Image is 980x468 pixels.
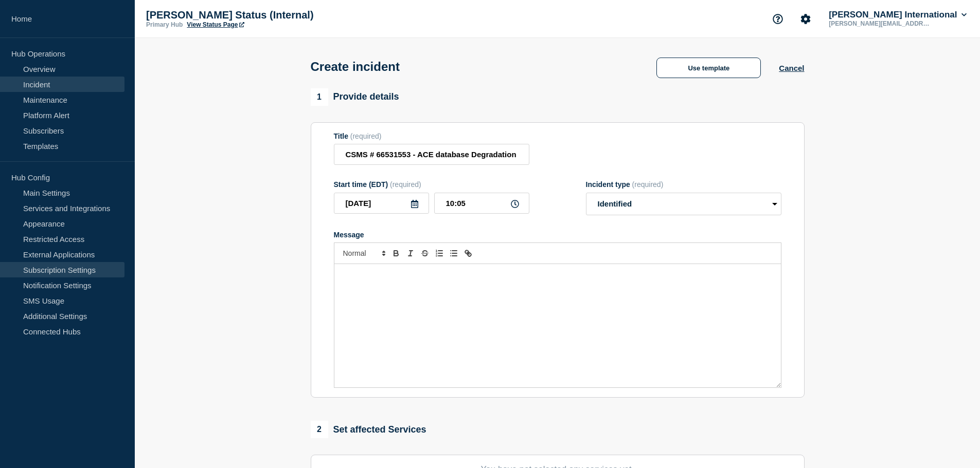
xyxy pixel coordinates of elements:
[779,64,804,72] button: Cancel
[767,8,789,30] button: Support
[795,8,816,30] button: Account settings
[334,180,529,189] div: Start time (EDT)
[146,21,183,28] p: Primary Hub
[334,193,429,214] input: YYYY-MM-DD
[334,144,529,165] input: Title
[390,180,421,189] span: (required)
[311,88,399,106] div: Provide details
[403,247,418,259] button: Toggle italic text
[434,193,529,214] input: HH:MM
[461,247,475,259] button: Toggle link
[827,10,969,20] button: [PERSON_NAME] International
[311,421,426,438] div: Set affected Services
[311,88,328,106] span: 1
[418,247,432,259] button: Toggle strikethrough text
[350,132,382,140] span: (required)
[187,21,244,28] a: View Status Page
[447,247,461,259] button: Toggle bulleted list
[586,180,781,189] div: Incident type
[432,247,447,259] button: Toggle ordered list
[311,421,328,438] span: 2
[389,247,403,259] button: Toggle bold text
[632,180,664,189] span: (required)
[146,9,352,21] p: [PERSON_NAME] Status (Internal)
[334,132,529,140] div: Title
[338,247,389,259] span: Font size
[334,231,781,239] div: Message
[827,20,934,27] p: [PERSON_NAME][EMAIL_ADDRESS][PERSON_NAME][DOMAIN_NAME]
[656,58,761,78] button: Use template
[586,193,781,215] select: Incident type
[311,60,400,74] h1: Create incident
[334,264,781,387] div: Message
